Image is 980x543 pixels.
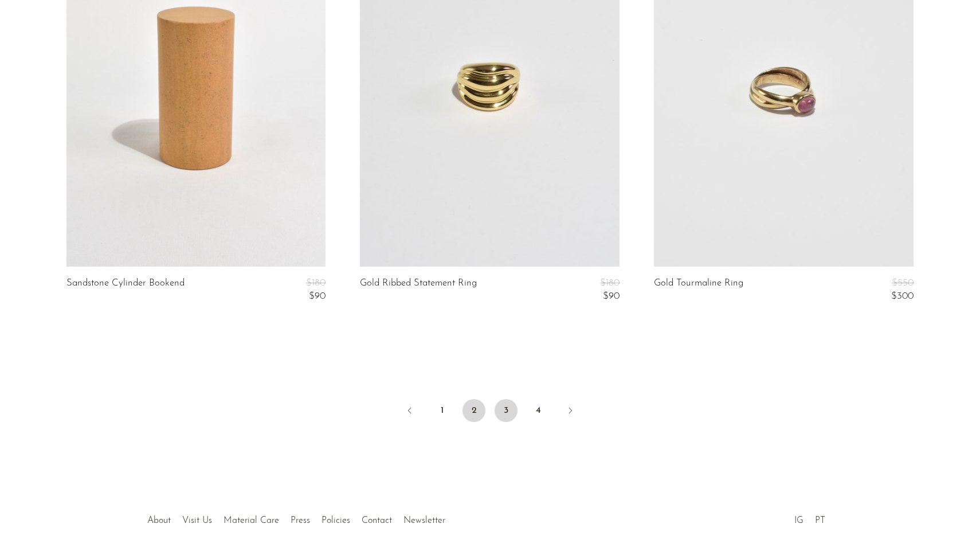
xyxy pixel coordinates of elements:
ul: Social Medias [789,507,831,529]
a: Next [559,399,582,424]
a: PT [815,516,825,525]
a: Contact [362,516,392,525]
a: Previous [398,399,421,424]
span: $90 [603,291,620,301]
a: Sandstone Cylinder Bookend [66,278,185,302]
span: 2 [462,399,485,422]
a: Material Care [224,516,279,525]
a: IG [794,516,803,525]
a: 4 [527,399,550,422]
ul: Quick links [142,507,451,529]
span: $90 [309,291,326,301]
span: $300 [891,291,914,301]
span: $550 [892,278,914,288]
a: Policies [322,516,350,525]
a: Gold Ribbed Statement Ring [360,278,477,302]
a: About [147,516,171,525]
a: Visit Us [182,516,212,525]
a: 1 [430,399,453,422]
a: 3 [495,399,518,422]
a: Gold Tourmaline Ring [654,278,743,302]
a: Press [291,516,310,525]
span: $180 [600,278,620,288]
span: $180 [306,278,326,288]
